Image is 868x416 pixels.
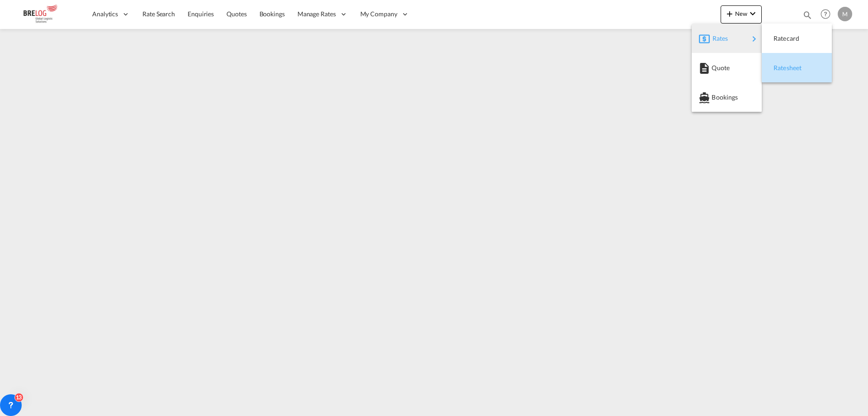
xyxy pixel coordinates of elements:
button: Bookings [692,82,762,112]
div: Ratesheet [769,57,825,79]
span: Ratesheet [774,59,783,77]
div: Ratecard [769,27,825,50]
button: Quote [692,53,762,82]
div: Bookings [699,86,755,109]
div: Quote [699,57,755,79]
span: Ratecard [774,29,783,48]
span: Rates [712,29,723,48]
span: Bookings [712,88,722,106]
md-icon: icon-chevron-right [749,33,759,44]
span: Quote [712,59,722,77]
